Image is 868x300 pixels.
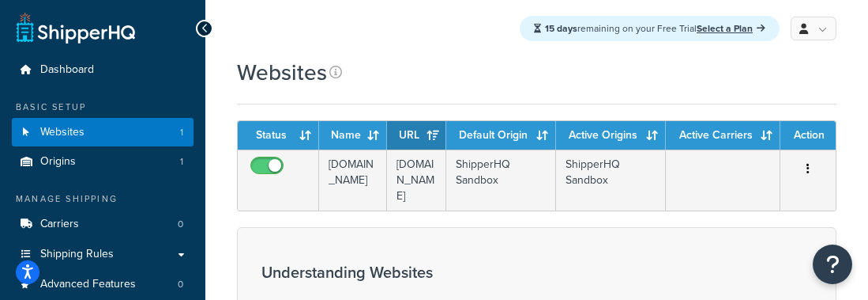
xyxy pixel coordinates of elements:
span: Carriers [40,218,79,231]
a: Carriers 0 [12,210,194,239]
span: Dashboard [40,63,94,77]
th: Active Origins: activate to sort column ascending [556,121,667,150]
span: Advanced Features [40,278,136,291]
th: Active Carriers: activate to sort column ascending [666,121,780,150]
button: Open Resource Center [813,245,852,284]
span: 0 [178,218,183,231]
h3: Understanding Websites [261,264,656,281]
span: 1 [180,126,183,139]
a: Select a Plan [697,21,765,36]
li: Advanced Features [12,270,194,299]
h1: Websites [237,57,327,88]
a: ShipperHQ Home [17,12,135,44]
div: Basic Setup [12,101,194,114]
td: [DOMAIN_NAME] [319,150,387,211]
a: Shipping Rules [12,240,194,269]
th: Action [780,121,836,150]
span: 0 [178,278,183,291]
a: Advanced Features 0 [12,270,194,299]
th: URL: activate to sort column ascending [387,121,445,150]
td: ShipperHQ Sandbox [556,150,667,211]
li: Origins [12,147,194,177]
span: Origins [40,155,76,169]
a: Dashboard [12,55,194,85]
th: Status: activate to sort column ascending [238,121,319,150]
a: Origins 1 [12,147,194,177]
li: Carriers [12,210,194,239]
th: Name: activate to sort column ascending [319,121,387,150]
div: Manage Shipping [12,192,194,206]
span: Shipping Rules [40,248,114,261]
span: 1 [180,155,183,169]
strong: 15 days [545,21,577,36]
th: Default Origin: activate to sort column ascending [446,121,556,150]
span: Websites [40,126,85,139]
div: remaining on your Free Trial [520,16,780,41]
li: Websites [12,118,194,147]
td: [DOMAIN_NAME] [387,150,445,211]
a: Websites 1 [12,118,194,147]
td: ShipperHQ Sandbox [446,150,556,211]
